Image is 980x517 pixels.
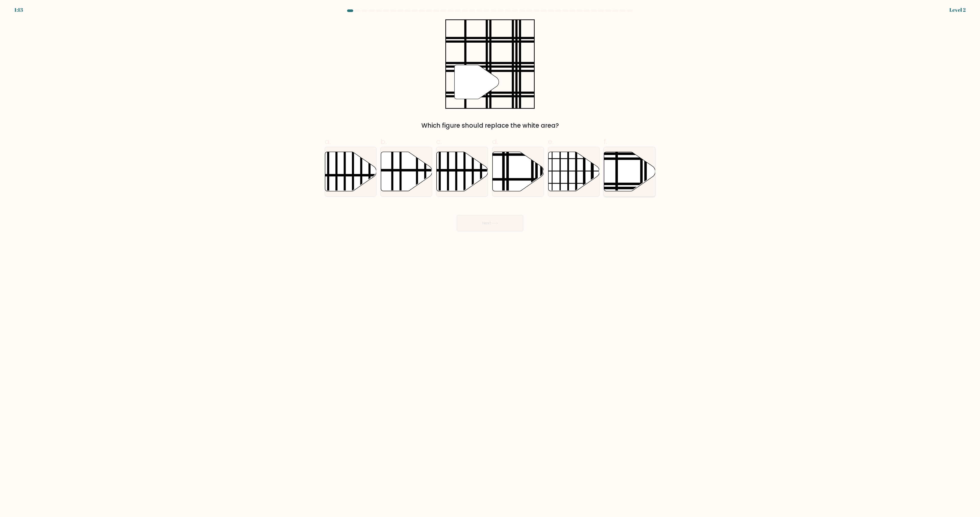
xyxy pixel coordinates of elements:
span: d. [492,137,498,147]
div: Level 2 [949,6,966,14]
div: 1:13 [14,6,23,14]
g: " [455,65,499,99]
span: e. [548,137,554,147]
button: Next [457,215,523,231]
span: c. [436,137,442,147]
span: b. [381,137,387,147]
span: f. [604,137,607,147]
span: a. [325,137,331,147]
div: Which figure should replace the white area? [328,121,652,130]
